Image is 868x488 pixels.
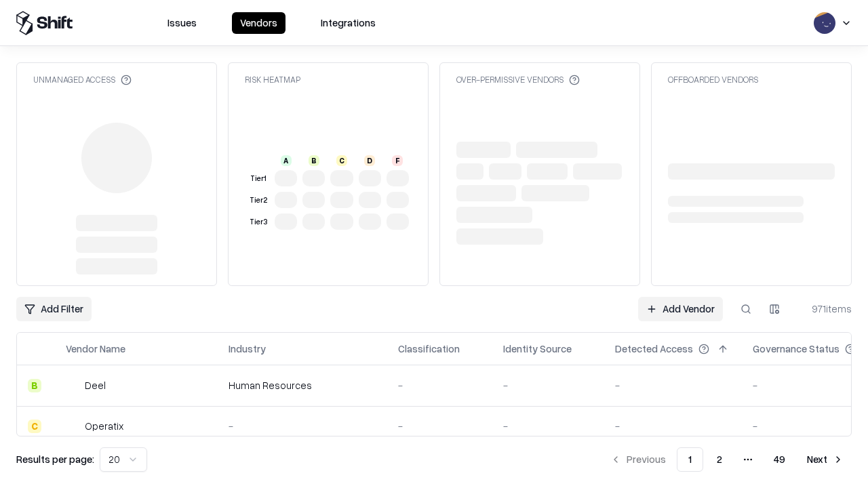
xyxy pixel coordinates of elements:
button: Integrations [313,12,384,34]
button: Next [799,447,852,472]
div: Operatix [85,419,123,433]
button: 49 [763,447,796,472]
button: Issues [159,12,205,34]
div: B [28,379,41,392]
div: - [503,378,593,392]
div: C [28,420,41,433]
div: - [615,378,731,392]
div: Over-Permissive Vendors [456,74,580,85]
div: Industry [229,342,266,356]
div: Deel [85,378,106,392]
div: F [392,155,403,166]
div: Risk Heatmap [245,74,300,85]
button: 2 [706,447,733,472]
div: Vendor Name [66,342,125,356]
div: 971 items [797,302,852,316]
div: Unmanaged Access [33,74,132,85]
div: Human Resources [229,378,376,392]
div: - [229,419,376,433]
div: C [336,155,347,166]
div: - [615,419,731,433]
div: Offboarded Vendors [668,74,758,85]
div: B [309,155,319,166]
button: Add Filter [16,297,92,321]
a: Add Vendor [638,297,723,321]
img: Operatix [66,420,79,433]
div: - [503,419,593,433]
div: Detected Access [615,342,693,356]
div: Tier 1 [248,173,269,184]
div: - [398,419,481,433]
div: D [364,155,375,166]
div: Tier 2 [248,195,269,206]
img: Deel [66,379,79,392]
button: 1 [677,447,703,472]
p: Results per page: [16,452,94,466]
div: Governance Status [753,342,840,356]
div: Tier 3 [248,216,269,228]
div: Classification [398,342,460,356]
div: - [398,378,481,392]
div: A [281,155,292,166]
nav: pagination [602,447,852,472]
button: Vendors [232,12,285,34]
div: Identity Source [503,342,572,356]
